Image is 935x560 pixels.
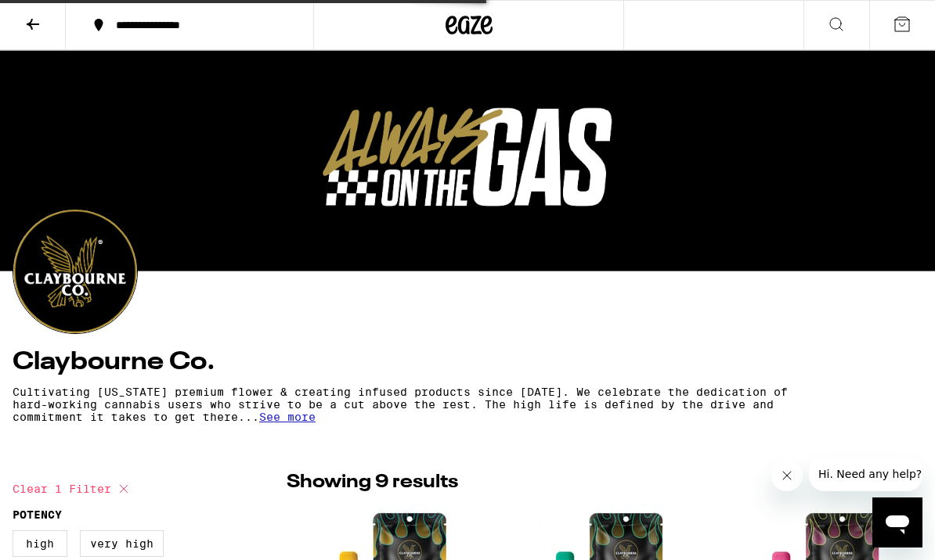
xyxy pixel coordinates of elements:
iframe: Message from company [809,457,922,491]
p: Showing 9 results [287,469,458,496]
h4: Claybourne Co. [13,350,922,375]
p: Cultivating [US_STATE] premium flower & creating infused products since [DATE]. We celebrate the ... [13,386,789,423]
iframe: Close message [771,460,803,491]
legend: Potency [13,508,62,521]
button: Clear 1 filter [13,469,133,508]
span: See more [259,411,316,423]
label: Very High [80,530,164,557]
img: Claybourne Co. logo [13,210,137,333]
label: High [13,530,67,557]
iframe: Button to launch messaging window [872,497,922,547]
